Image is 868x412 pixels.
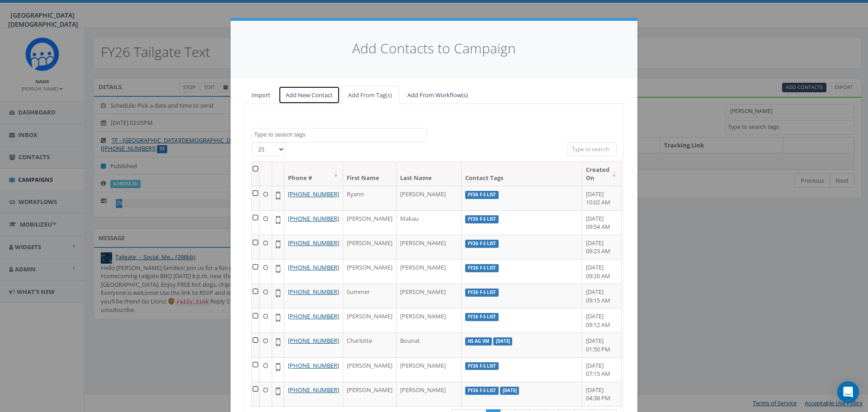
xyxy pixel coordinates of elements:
[396,210,462,235] td: Makau
[465,337,492,346] label: HS AG VM
[837,381,859,403] div: Open Intercom Messenger
[400,86,475,104] a: Add From Workflow(s)
[288,190,339,198] a: [PHONE_NUMBER]
[288,312,339,320] a: [PHONE_NUMBER]
[343,259,396,284] td: [PERSON_NAME]
[343,332,396,357] td: Charlotte
[396,382,462,406] td: [PERSON_NAME]
[343,382,396,406] td: [PERSON_NAME]
[278,86,340,104] a: Add New Contact
[343,210,396,235] td: [PERSON_NAME]
[343,235,396,259] td: [PERSON_NAME]
[396,162,462,186] th: Last Name
[343,357,396,382] td: [PERSON_NAME]
[288,214,339,223] a: [PHONE_NUMBER]
[288,336,339,345] a: [PHONE_NUMBER]
[465,240,499,248] label: FY26 F-S List
[396,284,462,308] td: [PERSON_NAME]
[465,289,499,297] label: FY26 F-S List
[582,210,622,235] td: [DATE] 09:54 AM
[567,142,617,156] input: Type to search
[244,86,278,104] a: Import
[396,235,462,259] td: [PERSON_NAME]
[396,332,462,357] td: Bounat
[465,191,499,199] label: FY26 F-S List
[396,308,462,332] td: [PERSON_NAME]
[582,186,622,210] td: [DATE] 10:02 AM
[288,386,339,394] a: [PHONE_NUMBER]
[465,362,499,370] label: FY26 F-S List
[288,361,339,369] a: [PHONE_NUMBER]
[396,259,462,284] td: [PERSON_NAME]
[493,337,513,346] label: [DATE]
[343,162,396,186] th: First Name
[465,387,499,395] label: FY26 F-S List
[343,308,396,332] td: [PERSON_NAME]
[582,357,622,382] td: [DATE] 07:15 AM
[500,387,519,395] label: [DATE]
[254,131,427,139] textarea: Search
[244,39,624,58] h4: Add Contacts to Campaign
[341,86,399,104] a: Add From Tag(s)
[462,162,582,186] th: Contact Tags
[465,313,499,321] label: FY26 F-S List
[465,215,499,223] label: FY26 F-S List
[343,186,396,210] td: Ryann
[582,284,622,308] td: [DATE] 09:15 AM
[582,308,622,332] td: [DATE] 09:12 AM
[284,162,343,186] th: Phone #: activate to sort column ascending
[288,288,339,296] a: [PHONE_NUMBER]
[582,259,622,284] td: [DATE] 09:20 AM
[288,263,339,271] a: [PHONE_NUMBER]
[582,162,622,186] th: Created On: activate to sort column ascending
[288,239,339,247] a: [PHONE_NUMBER]
[343,284,396,308] td: Summer
[582,332,622,357] td: [DATE] 01:50 PM
[396,357,462,382] td: [PERSON_NAME]
[465,264,499,272] label: FY26 F-S List
[396,186,462,210] td: [PERSON_NAME]
[582,235,622,259] td: [DATE] 09:23 AM
[582,382,622,406] td: [DATE] 04:38 PM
